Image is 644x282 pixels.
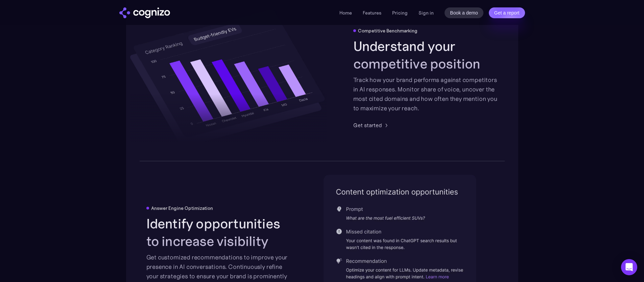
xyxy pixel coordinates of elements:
[621,259,637,275] div: Open Intercom Messenger
[353,75,498,113] div: Track how your brand performs against competitors in AI responses. Monitor share of voice, uncove...
[392,10,408,16] a: Pricing
[151,205,213,211] div: Answer Engine Optimization
[119,7,170,18] a: home
[353,37,498,73] h2: Understand your competitive position
[353,121,382,129] div: Get started
[445,7,483,18] a: Book a demo
[489,7,525,18] a: Get a report
[353,121,390,129] a: Get started
[358,28,418,33] div: Competitive Benchmarking
[363,10,381,16] a: Features
[419,9,434,17] a: Sign in
[146,215,291,250] h2: Identify opportunities to increase visibility
[119,7,170,18] img: cognizo logo
[339,10,352,16] a: Home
